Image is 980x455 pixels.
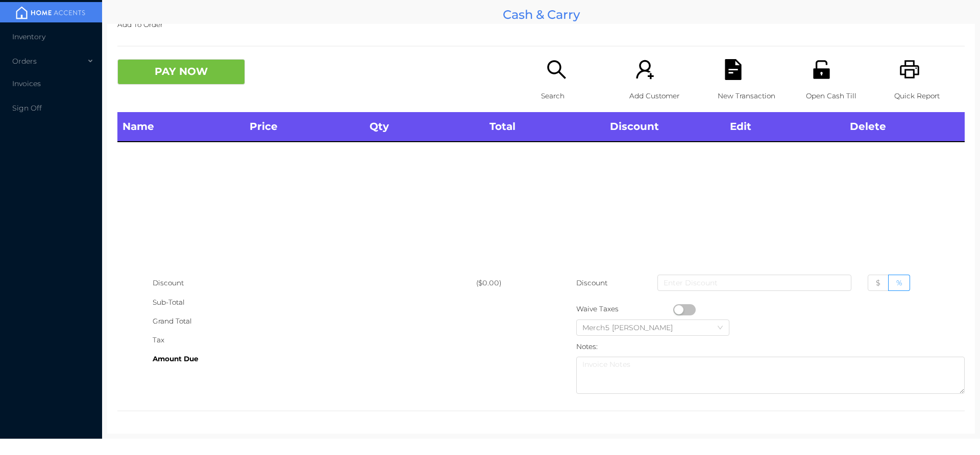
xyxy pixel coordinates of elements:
[725,112,845,142] th: Edit
[899,59,920,80] i: icon: printer
[117,112,244,142] th: Name
[576,274,608,292] p: Discount
[811,59,832,80] i: icon: unlock
[845,112,965,142] th: Delete
[806,87,876,105] p: Open Cash Till
[576,342,598,351] label: Notes:
[718,87,788,105] p: New Transaction
[576,300,673,318] div: Waive Taxes
[12,103,42,113] span: Sign Off
[894,87,965,105] p: Quick Report
[153,312,476,331] div: Grand Total
[541,87,611,105] p: Search
[12,79,41,88] span: Invoices
[605,112,725,142] th: Discount
[153,331,476,350] div: Tax
[244,112,364,142] th: Price
[876,278,880,287] span: $
[107,5,975,24] div: Cash & Carry
[723,59,744,80] i: icon: file-text
[896,278,902,287] span: %
[629,87,700,105] p: Add Customer
[634,59,655,80] i: icon: user-add
[153,274,476,292] div: Discount
[717,325,723,332] i: icon: down
[12,5,89,20] img: mainBanner
[117,15,965,34] p: Add To Order
[582,320,683,335] div: Merch5 Lawrence
[546,59,567,80] i: icon: search
[117,59,245,85] button: PAY NOW
[153,293,476,312] div: Sub-Total
[153,350,476,368] div: Amount Due
[657,275,851,291] input: Enter Discount
[484,112,604,142] th: Total
[12,32,45,41] span: Inventory
[476,274,541,292] div: ($0.00)
[364,112,484,142] th: Qty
